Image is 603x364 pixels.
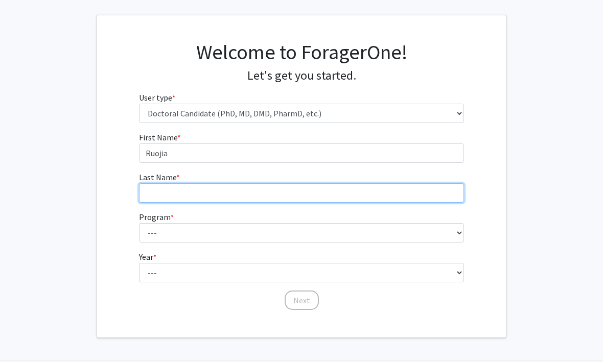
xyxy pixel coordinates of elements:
h4: Let's get you started. [139,68,465,83]
button: Next [285,290,319,310]
label: Program [139,211,174,223]
span: Last Name [139,172,176,182]
label: Year [139,251,156,263]
label: User type [139,91,175,104]
span: First Name [139,132,177,142]
iframe: Chat [8,318,43,356]
h1: Welcome to ForagerOne! [139,40,465,64]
